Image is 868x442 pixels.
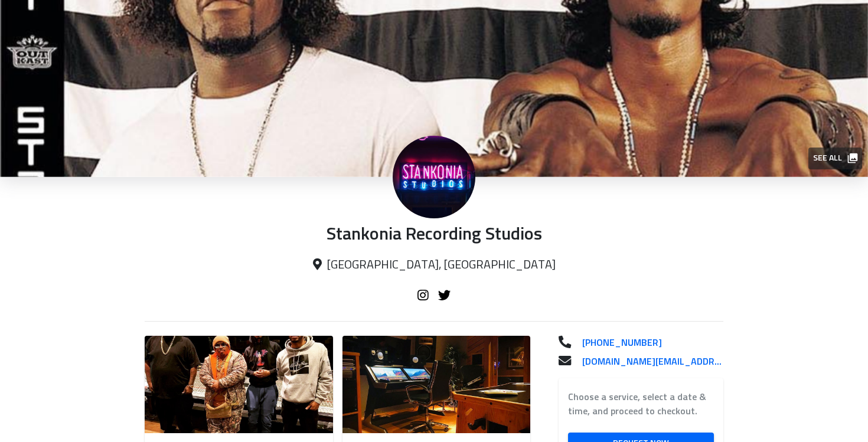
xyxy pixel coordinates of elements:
p: [GEOGRAPHIC_DATA], [GEOGRAPHIC_DATA] [145,258,723,273]
img: Stankonia Recording Studios [393,136,475,218]
span: See all [813,151,856,166]
a: [PHONE_NUMBER] [573,336,723,350]
button: See all [808,148,862,169]
a: [DOMAIN_NAME][EMAIL_ADDRESS][DOMAIN_NAME] [573,355,723,369]
p: Stankonia Recording Studios [145,224,723,246]
img: Room image [342,336,531,433]
label: Choose a service, select a date & time, and proceed to checkout. [568,390,714,418]
img: Room image [145,336,333,433]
